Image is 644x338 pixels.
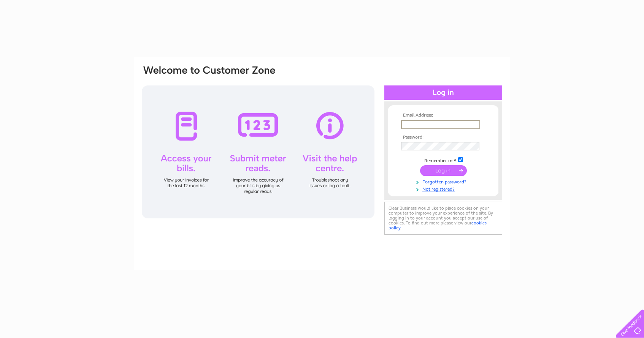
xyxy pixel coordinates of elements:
th: Email Address: [399,113,487,118]
a: cookies policy [389,220,487,231]
div: Clear Business would like to place cookies on your computer to improve your experience of the sit... [384,202,502,235]
a: Forgotten password? [401,178,487,185]
th: Password: [399,135,487,140]
input: Submit [420,165,467,176]
td: Remember me? [399,156,487,164]
a: Not registered? [401,185,487,192]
